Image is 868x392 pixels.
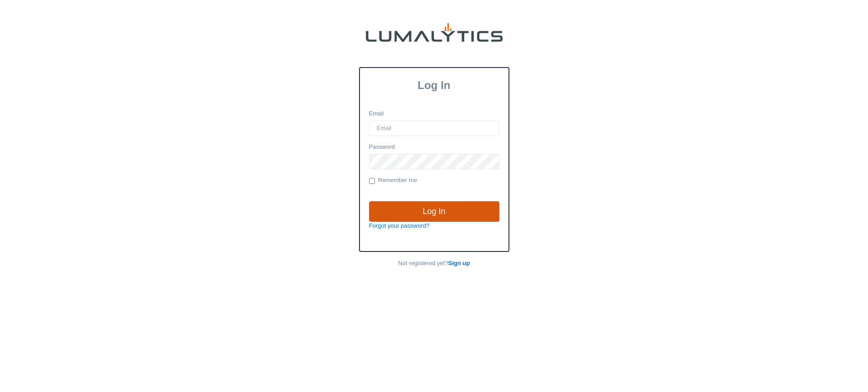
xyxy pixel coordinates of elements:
a: Forgot your password? [369,222,430,229]
label: Remember me [369,176,417,185]
p: Not registered yet? [359,259,509,268]
h3: Log In [360,79,508,92]
label: Password [369,143,395,152]
input: Remember me [369,178,375,184]
img: lumalytics-black-e9b537c871f77d9ce8d3a6940f85695cd68c596e3f819dc492052d1098752254.png [366,23,503,42]
a: Sign up [448,260,470,267]
input: Email [369,120,499,136]
label: Email [369,110,384,118]
input: Log In [369,201,499,222]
